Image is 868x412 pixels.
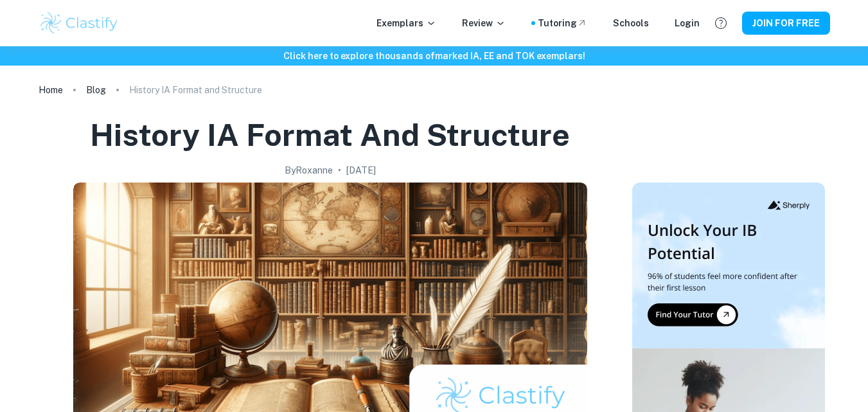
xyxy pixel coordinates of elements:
[90,114,570,156] h1: History IA Format and Structure
[39,81,63,99] a: Home
[710,12,732,34] button: Help and Feedback
[39,10,120,36] img: Clastify logo
[538,16,587,30] a: Tutoring
[285,163,333,177] h2: By Roxanne
[86,81,106,99] a: Blog
[462,16,506,30] p: Review
[742,12,830,35] button: JOIN FOR FREE
[346,163,376,177] h2: [DATE]
[675,16,700,30] a: Login
[613,16,649,30] a: Schools
[376,16,436,30] p: Exemplars
[3,49,865,63] h6: Click here to explore thousands of marked IA, EE and TOK exemplars !
[129,83,262,97] p: History IA Format and Structure
[338,163,341,177] p: •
